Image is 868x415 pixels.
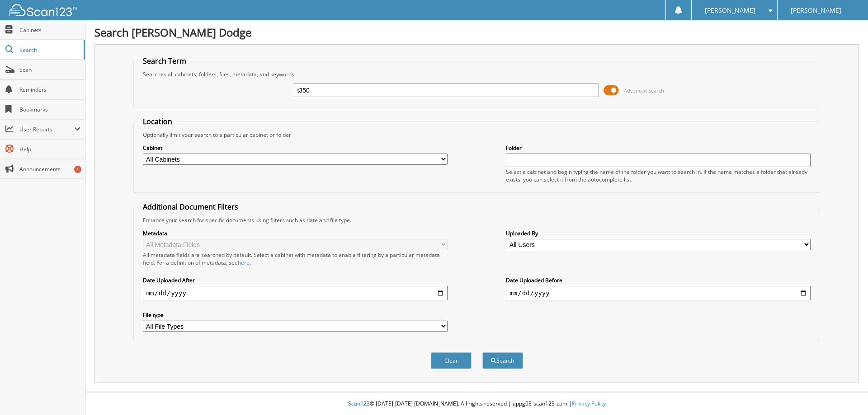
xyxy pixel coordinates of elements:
label: Uploaded By [506,229,811,237]
span: Bookmarks [19,106,80,113]
a: Privacy Policy [572,400,606,407]
legend: Additional Document Filters [138,202,243,212]
span: Scan123 [348,400,370,407]
span: [PERSON_NAME] [791,8,841,13]
label: Metadata [143,229,448,237]
span: Help [19,145,80,153]
button: Search [482,352,523,369]
label: File type [143,311,448,319]
span: Cabinets [19,26,80,34]
span: Announcements [19,165,80,173]
div: © [DATE]-[DATE] [DOMAIN_NAME]. All rights reserved | appg03-scan123-com | [85,393,868,415]
label: Date Uploaded After [143,276,448,284]
div: Optionally limit your search to a particular cabinet or folder [138,131,816,139]
label: Date Uploaded Before [506,276,811,284]
span: Advanced Search [624,87,664,94]
span: Search [19,46,79,54]
div: Searches all cabinets, folders, files, metadata, and keywords [138,70,816,78]
h1: Search [PERSON_NAME] Dodge [94,25,859,40]
img: scan123-logo-white.svg [9,4,77,16]
div: Select a cabinet and begin typing the name of the folder you want to search in. If the name match... [506,168,811,183]
span: [PERSON_NAME] [705,8,755,13]
input: start [143,286,448,300]
div: All metadata fields are searched by default. Select a cabinet with metadata to enable filtering b... [143,251,448,266]
div: Enhance your search for specific documents using filters such as date and file type. [138,216,816,224]
label: Folder [506,144,811,152]
button: Clear [431,352,472,369]
a: here [238,259,250,266]
legend: Location [138,117,177,126]
div: 1 [74,166,81,173]
span: Scan [19,66,80,74]
iframe: Chat Widget [823,372,868,415]
label: Cabinet [143,144,448,152]
span: Reminders [19,86,80,93]
input: end [506,286,811,300]
legend: Search Term [138,56,191,66]
span: User Reports [19,126,74,133]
